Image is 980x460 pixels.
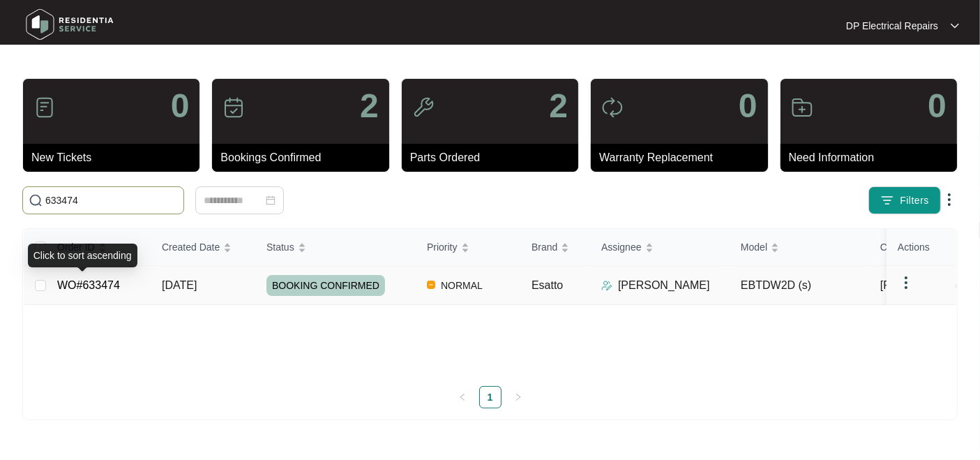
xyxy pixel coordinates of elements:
[739,89,757,123] p: 0
[416,229,520,266] th: Priority
[514,393,522,401] span: right
[223,96,245,119] img: icon
[789,149,957,166] p: Need Information
[451,386,474,408] button: left
[846,19,938,33] p: DP Electrical Repairs
[900,193,929,208] span: Filters
[520,229,590,266] th: Brand
[46,229,151,266] th: Order ID
[28,244,137,267] div: Click to sort ascending
[601,96,624,119] img: icon
[898,274,914,291] img: dropdown arrow
[45,193,178,208] input: Search by Order Id, Assignee Name, Customer Name, Brand and Model
[590,229,730,266] th: Assignee
[868,186,941,214] button: filter iconFilters
[791,96,813,119] img: icon
[220,149,389,166] p: Bookings Confirmed
[532,279,563,291] span: Esatto
[480,387,501,408] a: 1
[57,279,120,291] a: WO#633474
[507,386,529,408] button: right
[599,149,767,166] p: Warranty Replacement
[266,275,385,296] span: BOOKING CONFIRMED
[880,239,951,255] span: Customer Name
[618,277,710,294] p: [PERSON_NAME]
[479,386,502,408] li: 1
[427,281,435,289] img: Vercel Logo
[255,229,416,266] th: Status
[412,96,435,119] img: icon
[171,89,190,123] p: 0
[880,277,972,294] span: [PERSON_NAME]
[266,239,294,255] span: Status
[21,3,119,45] img: residentia service logo
[951,22,959,29] img: dropdown arrow
[57,239,95,255] span: Order ID
[741,239,767,255] span: Model
[880,193,894,207] img: filter icon
[151,229,255,266] th: Created Date
[29,193,43,207] img: search-icon
[33,96,56,119] img: icon
[360,89,379,123] p: 2
[507,386,529,408] li: Next Page
[730,229,869,266] th: Model
[435,277,488,294] span: NORMAL
[532,239,557,255] span: Brand
[31,149,199,166] p: New Tickets
[887,229,956,266] th: Actions
[549,89,568,123] p: 2
[730,266,869,305] td: EBTDW2D (s)
[451,386,474,408] li: Previous Page
[928,89,947,123] p: 0
[458,393,467,401] span: left
[941,191,958,208] img: dropdown arrow
[162,279,197,291] span: [DATE]
[601,280,612,291] img: Assigner Icon
[601,239,642,255] span: Assignee
[162,239,220,255] span: Created Date
[410,149,578,166] p: Parts Ordered
[427,239,458,255] span: Priority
